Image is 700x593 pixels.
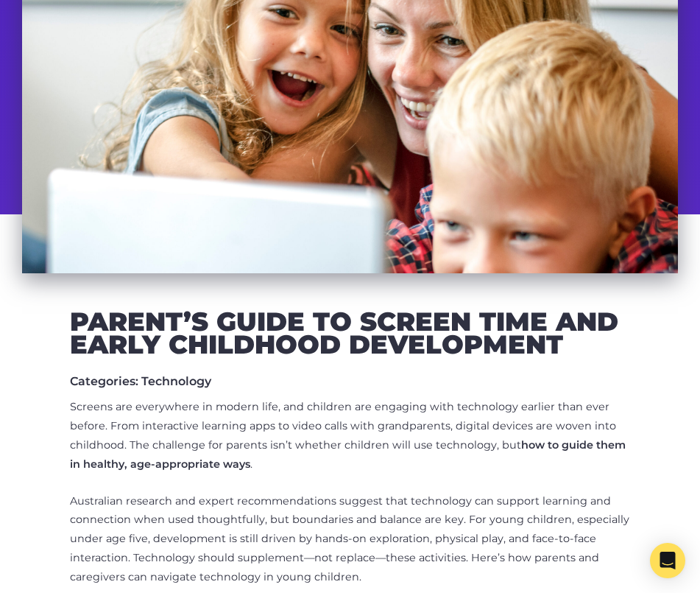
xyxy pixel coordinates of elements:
p: Australian research and expert recommendations suggest that technology can support learning and c... [70,492,630,588]
div: Open Intercom Messenger [650,543,685,578]
strong: how to guide them in healthy, age-appropriate ways [70,438,626,471]
h2: Parent’s Guide to Screen Time and Early Childhood Development [70,310,630,357]
h5: Categories: Technology [70,374,630,388]
p: Screens are everywhere in modern life, and children are engaging with technology earlier than eve... [70,398,630,474]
